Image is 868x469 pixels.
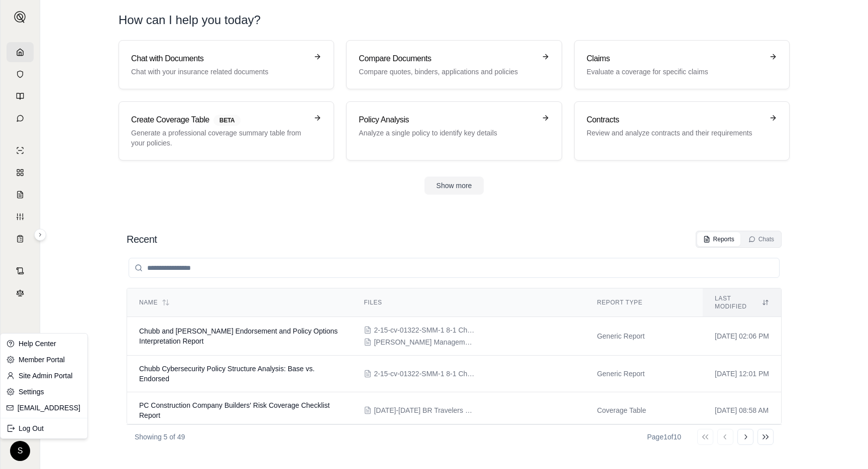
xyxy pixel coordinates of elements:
a: [EMAIL_ADDRESS] [18,403,82,413]
a: Help Center [3,336,85,352]
a: Site Admin Portal [3,368,85,384]
a: Settings [3,384,85,400]
a: Member Portal [3,352,85,368]
div: Log Out [3,420,85,436]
